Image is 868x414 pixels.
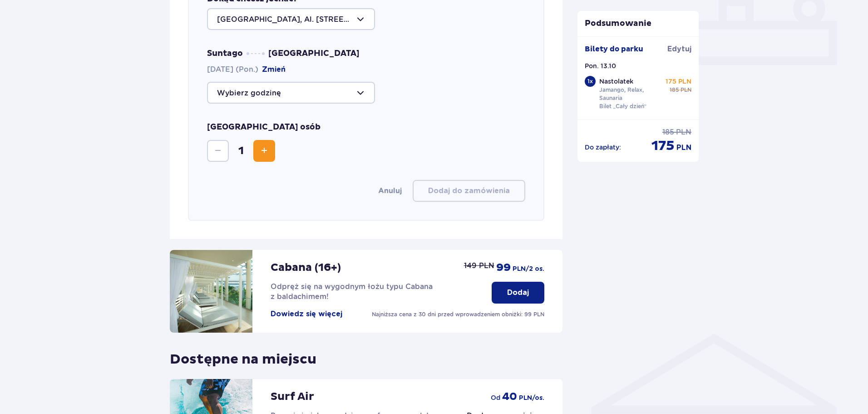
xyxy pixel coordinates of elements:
[496,261,511,274] span: 99
[585,61,616,70] p: Pon. 13.10
[464,261,494,271] p: 149 PLN
[271,282,433,301] span: Odpręż się na wygodnym łożu typu Cabana z baldachimem!
[271,261,341,274] p: Cabana (16+)
[378,186,402,196] button: Anuluj
[577,18,699,29] p: Podsumowanie
[231,144,252,158] span: 1
[491,393,500,402] span: od
[651,137,675,155] span: 175
[513,264,544,274] span: PLN /2 os.
[667,44,691,54] span: Edytuj
[670,86,679,94] span: 185
[428,186,510,196] p: Dodaj do zamówienia
[207,65,286,75] span: [DATE] (Pon.)
[170,250,252,333] img: attraction
[413,180,525,202] button: Dodaj do zamówienia
[599,86,662,102] p: Jamango, Relax, Saunaria
[585,76,596,87] div: 1 x
[507,288,529,298] p: Dodaj
[666,77,691,86] p: 175 PLN
[207,122,321,133] p: [GEOGRAPHIC_DATA] osób
[599,77,633,86] p: Nastolatek
[599,102,647,110] p: Bilet „Cały dzień”
[676,127,691,137] span: PLN
[170,344,316,368] p: Dostępne na miejscu
[681,86,691,94] span: PLN
[207,48,243,59] span: Suntago
[247,52,265,55] img: dots
[271,309,342,319] button: Dowiedz się więcej
[253,140,275,162] button: Zwiększ
[519,394,544,403] span: PLN /os.
[268,48,360,59] span: [GEOGRAPHIC_DATA]
[662,127,674,137] span: 185
[585,44,643,54] p: Bilety do parku
[372,310,544,319] p: Najniższa cena z 30 dni przed wprowadzeniem obniżki: 99 PLN
[502,390,517,404] span: 40
[585,143,621,152] p: Do zapłaty :
[676,143,691,153] span: PLN
[271,390,314,404] p: Surf Air
[262,65,286,75] button: Zmień
[207,140,229,162] button: Zmniejsz
[492,282,544,304] button: Dodaj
